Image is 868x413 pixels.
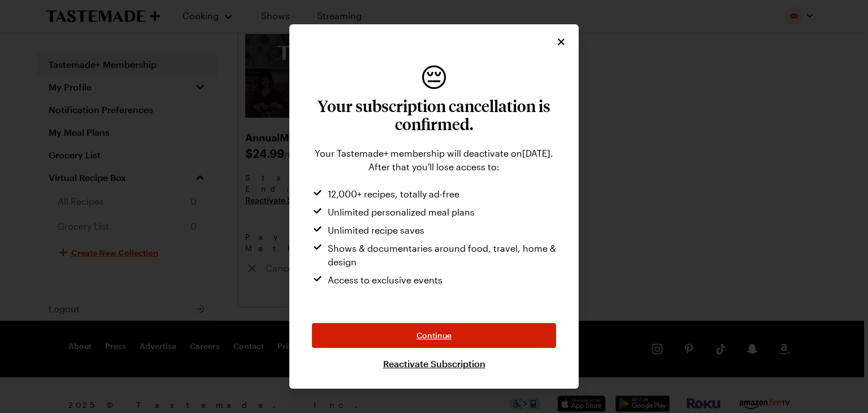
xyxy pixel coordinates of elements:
[328,242,556,269] span: Shows & documentaries around food, travel, home & design
[328,273,442,287] span: Access to exclusive events
[383,357,485,371] a: Reactivate Subscription
[328,187,459,201] span: 12,000+ recipes, totally ad-free
[328,223,424,237] span: Unlimited recipe saves
[416,330,452,341] span: Continue
[420,63,448,90] span: disappointed face emoji
[312,147,556,174] div: Your Tastemade+ membership will deactivate on [DATE] . After that you'll lose access to:
[312,97,556,133] h3: Your subscription cancellation is confirmed.
[555,36,567,48] button: Close
[328,205,475,219] span: Unlimited personalized meal plans
[312,323,556,348] button: Continue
